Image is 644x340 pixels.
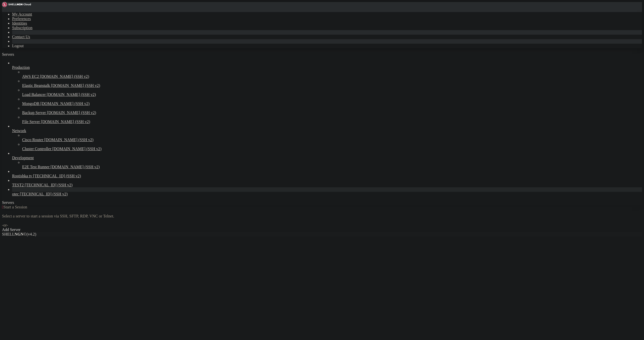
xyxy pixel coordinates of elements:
li: Load Balancer [DOMAIN_NAME] (SSH v2) [22,88,642,97]
a: File Server [DOMAIN_NAME] (SSH v2) [22,120,642,124]
a: TEST2 [TECHNICAL_ID] (SSH v2) [12,183,642,187]
span: [DOMAIN_NAME] (SSH v2) [47,110,96,115]
a: Contact Us [12,35,30,39]
img: Shellngn [2,2,31,7]
span: [DOMAIN_NAME] (SSH v2) [44,138,94,142]
span: SHELL © [2,232,36,236]
a: AWS EC2 [DOMAIN_NAME] (SSH v2) [22,74,642,79]
a: My Account [12,12,32,16]
span:  [2,205,4,209]
span: 4.2.0 [27,232,36,236]
div: Add Server [2,228,642,232]
span: [TECHNICAL_ID] (SSH v2) [25,183,72,187]
a: Network [12,129,642,133]
li: MongoDB [DOMAIN_NAME] (SSH v2) [22,97,642,106]
span: Cisco Router [22,138,43,142]
a: Backup Server [DOMAIN_NAME] (SSH v2) [22,110,642,115]
li: E2E Test Runner [DOMAIN_NAME] (SSH v2) [22,160,642,169]
span: Cluster Controller [22,147,51,151]
a: Production [12,65,642,70]
li: Cluster Controller [DOMAIN_NAME] (SSH v2) [22,142,642,151]
li: TEST2 [TECHNICAL_ID] (SSH v2) [12,178,642,187]
a: Rostishka tv [TECHNICAL_ID] (SSH v2) [12,174,642,178]
span: Backup Server [22,110,46,115]
a: MongoDB [DOMAIN_NAME] (SSH v2) [22,101,642,106]
li: Production [12,61,642,124]
a: Load Balancer [DOMAIN_NAME] (SSH v2) [22,92,642,97]
span: otec [12,192,19,196]
span: Start a Session [4,205,27,209]
span: [DOMAIN_NAME] (SSH v2) [51,165,100,169]
div: Select a server to start a session via SSH, SFTP, RDP, VNC or Telnet. -or- [2,209,642,228]
li: Development [12,151,642,169]
a: Logout [12,44,24,48]
span: Elastic Beanstalk [22,83,50,88]
span: [DOMAIN_NAME] (SSH v2) [51,83,100,88]
span: [TECHNICAL_ID] (SSH v2) [20,192,68,196]
a: Elastic Beanstalk [DOMAIN_NAME] (SSH v2) [22,83,642,88]
li: File Server [DOMAIN_NAME] (SSH v2) [22,115,642,124]
a: Cluster Controller [DOMAIN_NAME] (SSH v2) [22,147,642,151]
b: NGN [15,232,24,236]
span: [DOMAIN_NAME] (SSH v2) [41,120,90,124]
span: MongoDB [22,101,39,106]
a: Cisco Router [DOMAIN_NAME] (SSH v2) [22,138,642,142]
a: Subscription [12,26,32,30]
span: Development [12,156,34,160]
span: AWS EC2 [22,74,39,79]
li: Cisco Router [DOMAIN_NAME] (SSH v2) [22,133,642,142]
div: Servers [2,200,642,205]
span: [DOMAIN_NAME] (SSH v2) [52,147,102,151]
a: otec [TECHNICAL_ID] (SSH v2) [12,192,642,196]
span: File Server [22,120,40,124]
span: Network [12,129,26,133]
span: Load Balancer [22,92,46,97]
li: Backup Server [DOMAIN_NAME] (SSH v2) [22,106,642,115]
span: [DOMAIN_NAME] (SSH v2) [40,74,89,79]
span: [DOMAIN_NAME] (SSH v2) [47,92,96,97]
li: AWS EC2 [DOMAIN_NAME] (SSH v2) [22,70,642,79]
span: Servers [2,52,14,56]
li: otec [TECHNICAL_ID] (SSH v2) [12,187,642,196]
span: Rostishka tv [12,174,32,178]
li: Network [12,124,642,151]
a: Preferences [12,17,31,21]
span: E2E Test Runner [22,165,50,169]
span: TEST2 [12,183,24,187]
li: Elastic Beanstalk [DOMAIN_NAME] (SSH v2) [22,79,642,88]
a: E2E Test Runner [DOMAIN_NAME] (SSH v2) [22,165,642,169]
span: [TECHNICAL_ID] (SSH v2) [33,174,81,178]
a: Development [12,156,642,160]
span: [DOMAIN_NAME] (SSH v2) [40,101,90,106]
li: Rostishka tv [TECHNICAL_ID] (SSH v2) [12,169,642,178]
span: Production [12,65,30,70]
a: Identities [12,21,27,25]
a: Servers [2,52,34,56]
